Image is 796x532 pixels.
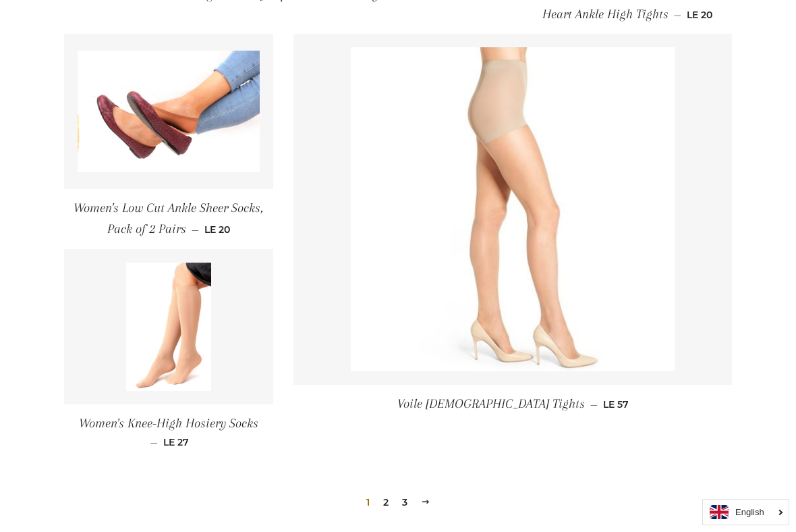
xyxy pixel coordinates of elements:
span: 1 [361,492,375,512]
a: English [710,505,782,519]
a: Women's Low Cut Ankle Sheer Socks, Pack of 2 Pairs — LE 20 [64,189,273,249]
span: — [590,398,598,410]
a: Voile [DEMOGRAPHIC_DATA] Tights — LE 57 [293,385,732,423]
i: English [735,508,764,516]
a: 3 [397,492,413,512]
span: — [674,9,681,21]
a: Women's Knee-High Hosiery Socks — LE 27 [64,404,273,460]
a: 2 [378,492,394,512]
span: LE 20 [687,9,712,21]
span: — [150,436,158,448]
span: LE 20 [204,223,230,236]
span: Women's Low Cut Ankle Sheer Socks, Pack of 2 Pairs [74,201,263,236]
span: Voile [DEMOGRAPHIC_DATA] Tights [397,396,585,411]
span: Women's Knee-High Hosiery Socks [79,416,258,431]
span: LE 27 [163,436,189,448]
span: — [192,223,199,236]
span: LE 57 [603,398,629,410]
span: Heart Ankle High Tights [542,7,669,22]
